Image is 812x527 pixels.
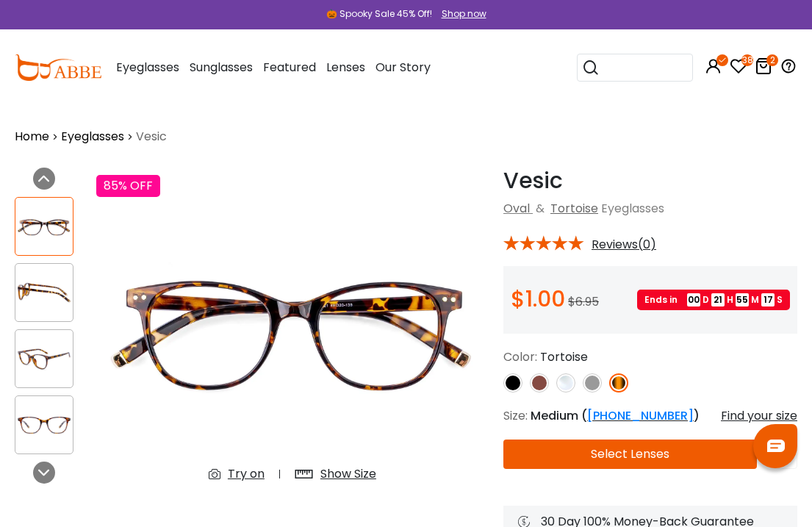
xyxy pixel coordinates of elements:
[777,293,783,306] span: S
[15,345,73,373] img: Vesic Tortoise Plastic Eyeglasses , UniversalBridgeFit Frames from ABBE Glasses
[503,407,528,424] span: Size:
[61,128,124,146] a: Eyeglasses
[15,279,73,307] img: Vesic Tortoise Plastic Eyeglasses , UniversalBridgeFit Frames from ABBE Glasses
[326,59,365,76] span: Lenses
[15,128,49,146] a: Home
[644,293,685,306] span: Ends in
[766,54,778,66] i: 2
[687,293,700,306] span: 00
[587,407,694,424] a: [PHONE_NUMBER]
[531,407,700,424] span: Medium ( )
[96,175,160,197] div: 85% OFF
[592,238,656,251] span: Reviews(0)
[751,293,759,306] span: M
[320,465,376,483] div: Show Size
[511,283,565,315] span: $1.00
[190,59,253,76] span: Sunglasses
[376,59,431,76] span: Our Story
[228,465,265,483] div: Try on
[15,212,73,241] img: Vesic Tortoise Plastic Eyeglasses , UniversalBridgeFit Frames from ABBE Glasses
[503,348,537,365] span: Color:
[503,168,797,194] h1: Vesic
[711,293,725,306] span: 21
[326,7,432,21] div: 🎃 Spooky Sale 45% Off!
[741,54,753,66] i: 38
[730,60,747,77] a: 38
[767,440,785,452] img: chat
[116,59,179,76] span: Eyeglasses
[96,168,489,495] img: Vesic Tortoise Plastic Eyeglasses , UniversalBridgeFit Frames from ABBE Glasses
[736,293,749,306] span: 55
[755,60,772,77] a: 2
[136,128,167,146] span: Vesic
[15,54,101,81] img: abbeglasses.com
[503,200,530,217] a: Oval
[721,407,797,425] div: Find your size
[550,200,598,217] a: Tortoise
[703,293,709,306] span: D
[533,200,547,217] span: &
[601,200,664,217] span: Eyeglasses
[727,293,733,306] span: H
[434,7,486,20] a: Shop now
[540,348,588,365] span: Tortoise
[442,7,486,21] div: Shop now
[568,293,599,310] span: $6.95
[263,59,316,76] span: Featured
[761,293,775,306] span: 17
[15,411,73,440] img: Vesic Tortoise Plastic Eyeglasses , UniversalBridgeFit Frames from ABBE Glasses
[503,440,757,469] button: Select Lenses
